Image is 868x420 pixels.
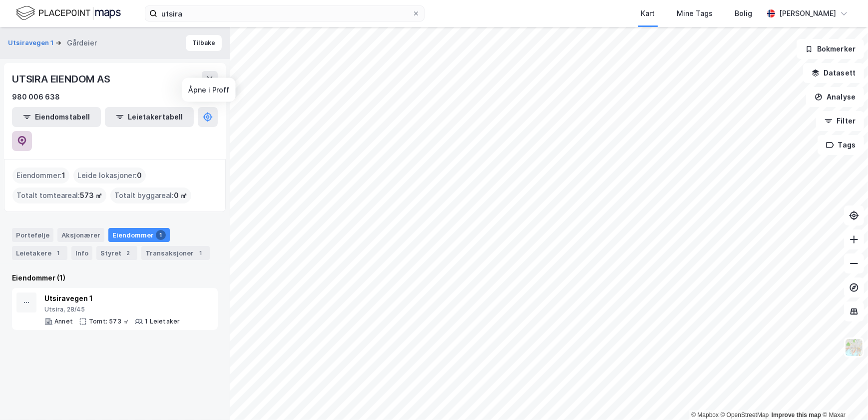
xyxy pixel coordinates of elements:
button: Analyse [806,87,864,107]
button: Filter [816,111,864,131]
div: Gårdeier [67,37,97,49]
span: 573 ㎡ [80,189,102,201]
button: Bokmerker [797,39,864,59]
div: Eiendommer (1) [12,272,218,284]
iframe: Chat Widget [818,372,868,420]
span: 0 [137,169,142,181]
div: Kontrollprogram for chat [818,372,868,420]
div: 1 [53,248,63,258]
a: OpenStreetMap [721,411,769,418]
button: Utsiravegen 1 [8,38,55,48]
div: Transaksjoner [141,246,210,260]
img: Z [845,338,864,357]
div: 980 006 638 [12,91,60,103]
span: 1 [62,169,65,181]
div: [PERSON_NAME] [779,7,836,19]
div: Bolig [735,7,752,19]
button: Datasett [803,63,864,83]
div: Styret [96,246,137,260]
div: Leietakere [12,246,67,260]
div: Totalt byggareal : [110,187,191,203]
div: Portefølje [12,228,53,242]
div: Totalt tomteareal : [12,187,106,203]
a: Mapbox [691,411,719,418]
button: Tags [818,135,864,155]
input: Søk på adresse, matrikkel, gårdeiere, leietakere eller personer [157,6,412,21]
div: Eiendommer [108,228,170,242]
button: Leietakertabell [105,107,194,127]
button: Tilbake [186,35,222,51]
div: UTSIRA EIENDOM AS [12,71,112,87]
div: 1 [156,230,166,240]
button: Eiendomstabell [12,107,101,127]
div: Utsiravegen 1 [44,292,180,304]
div: Tomt: 573 ㎡ [89,317,129,325]
div: Aksjonærer [57,228,104,242]
div: Info [71,246,92,260]
div: Kart [641,7,655,19]
div: 2 [123,248,133,258]
div: Leide lokasjoner : [73,167,146,183]
div: Eiendommer : [12,167,69,183]
div: 1 Leietaker [145,317,180,325]
div: Mine Tags [677,7,713,19]
img: logo.f888ab2527a4732fd821a326f86c7f29.svg [16,4,121,22]
span: 0 ㎡ [174,189,187,201]
div: Utsira, 28/45 [44,305,180,313]
div: Annet [54,317,73,325]
a: Improve this map [772,411,821,418]
div: 1 [196,248,206,258]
